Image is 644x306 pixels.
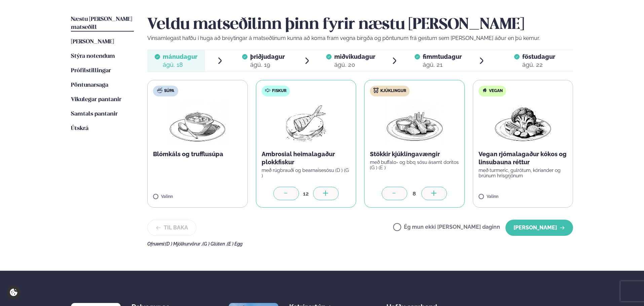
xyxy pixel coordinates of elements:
[71,39,114,45] span: [PERSON_NAME]
[163,53,197,60] span: mánudagur
[272,88,287,94] span: Fiskur
[482,88,487,93] img: Vegan.svg
[489,88,503,94] span: Vegan
[299,190,313,198] div: 12
[250,53,285,60] span: þriðjudagur
[380,88,406,94] span: Kjúklingur
[334,53,375,60] span: miðvikudagur
[71,125,88,133] a: Útskrá
[71,97,121,102] span: Vikulegar pantanir
[71,38,114,46] a: [PERSON_NAME]
[479,150,568,166] p: Vegan rjómalagaður kókos og linsubauna réttur
[262,150,351,166] p: Ambrosial heimalagaður plokkfiskur
[71,67,111,75] a: Prófílstillingar
[164,88,174,94] span: Súpa
[265,88,270,93] img: fish.svg
[262,168,351,178] p: með rúgbrauði og bearnaisesósu (D ) (G )
[71,81,108,89] a: Pöntunarsaga
[71,53,115,59] span: Stýra notendum
[227,241,242,247] span: (E ) Egg
[163,61,197,69] div: ágú. 18
[147,15,573,34] h2: Veldu matseðilinn þinn fyrir næstu [PERSON_NAME]
[147,220,196,236] button: Til baka
[522,53,555,60] span: föstudagur
[285,102,328,145] img: fish.png
[71,16,132,30] span: Næstu [PERSON_NAME] matseðill
[370,160,459,170] p: með buffalo- og bbq sósu ásamt doritos (G ) (E )
[71,96,121,104] a: Vikulegar pantanir
[385,102,444,145] img: Chicken-wings-legs.png
[250,61,285,69] div: ágú. 19
[71,82,108,88] span: Pöntunarsaga
[147,241,573,247] div: Ofnæmi:
[71,15,134,32] a: Næstu [PERSON_NAME] matseðill
[373,88,379,93] img: chicken.svg
[153,150,242,158] p: Blómkáls og trufflusúpa
[202,241,227,247] span: (G ) Glúten ,
[334,61,375,69] div: ágú. 20
[157,88,162,93] img: soup.svg
[71,110,118,118] a: Samtals pantanir
[423,53,462,60] span: fimmtudagur
[71,126,88,131] span: Útskrá
[479,168,568,178] p: með turmeric, gulrótum, kóríander og brúnum hrísgrjónum
[423,61,462,69] div: ágú. 21
[71,111,118,117] span: Samtals pantanir
[7,286,21,299] a: Cookie settings
[165,241,202,247] span: (D ) Mjólkurvörur ,
[493,102,553,145] img: Vegan.png
[147,34,573,42] p: Vinsamlegast hafðu í huga að breytingar á matseðlinum kunna að koma fram vegna birgða og pöntunum...
[71,52,115,60] a: Stýra notendum
[522,61,555,69] div: ágú. 22
[370,150,459,158] p: Stökkir kjúklingavængir
[71,68,111,74] span: Prófílstillingar
[407,190,421,198] div: 8
[168,102,227,145] img: Soup.png
[505,220,573,236] button: [PERSON_NAME]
